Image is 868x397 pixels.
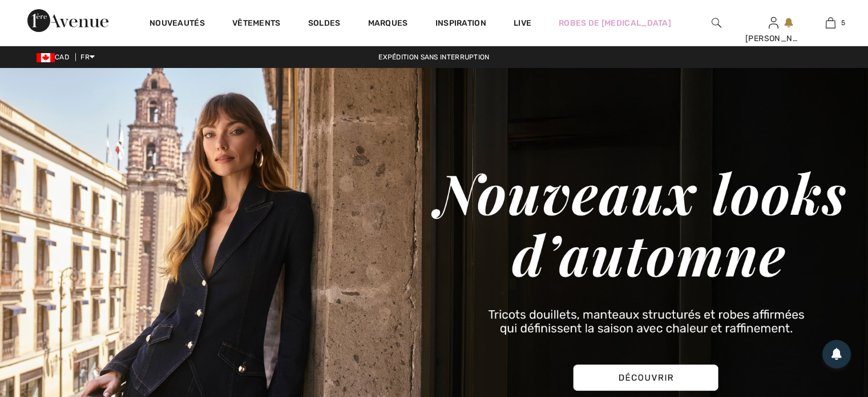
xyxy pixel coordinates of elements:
span: 5 [841,18,845,28]
img: 1ère Avenue [27,9,108,32]
a: Soldes [308,18,341,30]
a: Marques [368,18,408,30]
img: Mon panier [826,16,835,30]
img: recherche [712,16,721,30]
img: Canadian Dollar [37,53,55,62]
div: [PERSON_NAME] [745,33,801,45]
a: 5 [802,16,858,30]
a: Nouveautés [150,18,205,30]
img: Mes infos [769,16,778,30]
span: CAD [37,53,74,61]
a: Robes de [MEDICAL_DATA] [559,17,671,29]
span: FR [80,53,95,61]
a: Live [514,17,531,29]
a: Se connecter [769,17,778,28]
a: Vêtements [232,18,281,30]
span: Inspiration [435,18,486,30]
